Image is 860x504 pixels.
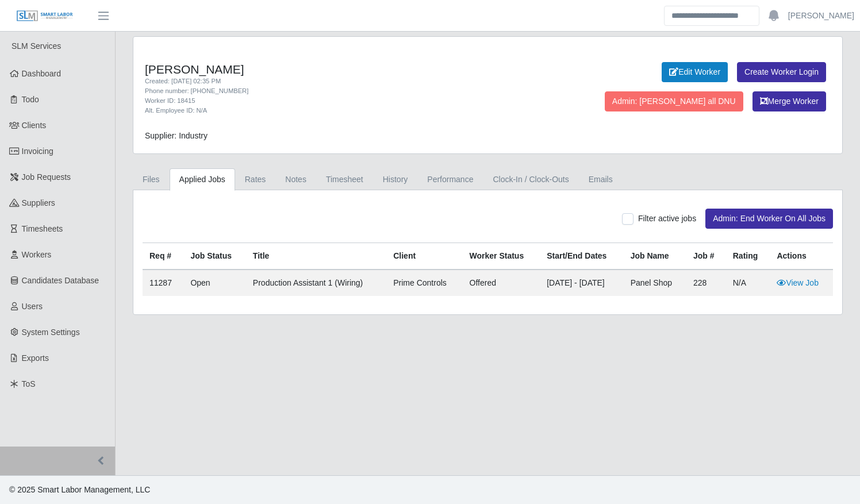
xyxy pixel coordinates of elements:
div: Worker ID: 18415 [145,96,537,106]
th: Title [246,243,386,270]
a: Emails [579,168,623,191]
div: Alt. Employee ID: N/A [145,106,537,116]
td: Panel Shop [624,270,686,296]
a: Notes [275,168,316,191]
button: Admin: [PERSON_NAME] all DNU [605,91,743,111]
th: Job Status [183,243,245,270]
div: Created: [DATE] 02:35 PM [145,76,537,86]
button: Merge Worker [752,91,826,111]
td: Open [183,270,245,296]
a: Performance [417,168,483,191]
span: Exports [22,353,49,363]
th: Start/End Dates [540,243,624,270]
span: Dashboard [22,69,62,78]
span: Todo [22,95,39,104]
a: History [373,168,418,191]
span: © 2025 Smart Labor Management, LLC [9,485,150,494]
a: Edit Worker [662,62,728,82]
th: Rating [726,243,770,270]
a: Rates [235,168,276,191]
td: 228 [686,270,726,296]
span: Job Requests [22,172,71,182]
a: Applied Jobs [170,168,235,191]
th: Req # [143,243,183,270]
div: Phone number: [PHONE_NUMBER] [145,86,537,96]
span: SLM Services [11,41,61,51]
a: Files [133,168,170,191]
a: [PERSON_NAME] [788,10,854,22]
span: Suppliers [22,198,55,207]
a: Create Worker Login [737,62,826,82]
span: Timesheets [22,224,63,233]
th: Job Name [624,243,686,270]
img: SLM Logo [16,10,74,22]
span: System Settings [22,328,80,337]
span: Filter active jobs [638,214,696,223]
span: Supplier: Industry [145,131,208,140]
td: Production Assistant 1 (Wiring) [246,270,386,296]
th: Actions [770,243,833,270]
td: Prime Controls [386,270,462,296]
a: Timesheet [316,168,373,191]
th: Job # [686,243,726,270]
input: Search [664,6,759,26]
td: N/A [726,270,770,296]
td: 11287 [143,270,183,296]
h4: [PERSON_NAME] [145,62,537,76]
a: Clock-In / Clock-Outs [483,168,578,191]
span: Workers [22,250,52,259]
td: offered [463,270,540,296]
button: Admin: End Worker On All Jobs [705,209,833,229]
span: Users [22,302,43,311]
span: ToS [22,379,36,388]
th: Client [386,243,462,270]
span: Clients [22,121,47,130]
a: View Job [777,278,819,287]
td: [DATE] - [DATE] [540,270,624,296]
span: Invoicing [22,147,53,156]
span: Candidates Database [22,276,99,285]
th: Worker Status [463,243,540,270]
